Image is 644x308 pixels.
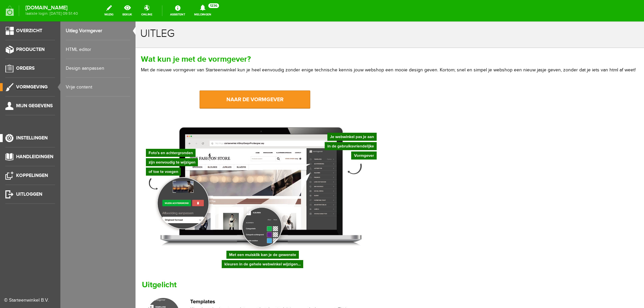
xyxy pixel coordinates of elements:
[64,69,175,87] a: naar de vormgever
[16,84,48,90] span: Vormgeving
[5,101,247,258] img: Uitleg
[66,40,130,59] a: HTML editor
[16,65,35,71] span: Orders
[208,3,219,8] span: 1236
[166,3,189,18] a: Assistent
[5,45,503,52] p: Met de nieuwe vormgever van Starteenwinkel kun je heel eenvoudig zonder enige technische kennis j...
[190,3,215,18] a: Meldingen1236
[66,78,130,97] a: Vrije content
[16,135,48,141] span: Instellingen
[4,297,51,304] div: © Starteenwinkel B.V.
[25,12,78,15] span: laatste login: [DATE] 09:51:40
[16,154,53,160] span: Handleidingen
[16,173,48,178] span: Koppelingen
[16,47,45,52] span: Producten
[118,3,136,18] a: bekijk
[137,3,156,18] a: online
[5,6,504,18] h1: uitleg
[66,21,130,40] a: Uitleg Vormgever
[16,28,42,34] span: Overzicht
[100,3,117,18] a: wijzig
[25,6,78,10] strong: [DOMAIN_NAME]
[16,103,53,109] span: Mijn gegevens
[5,34,503,42] h2: Wat kun je met de vormgever?
[66,59,130,78] a: Design aanpassen
[16,191,42,197] span: Uitloggen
